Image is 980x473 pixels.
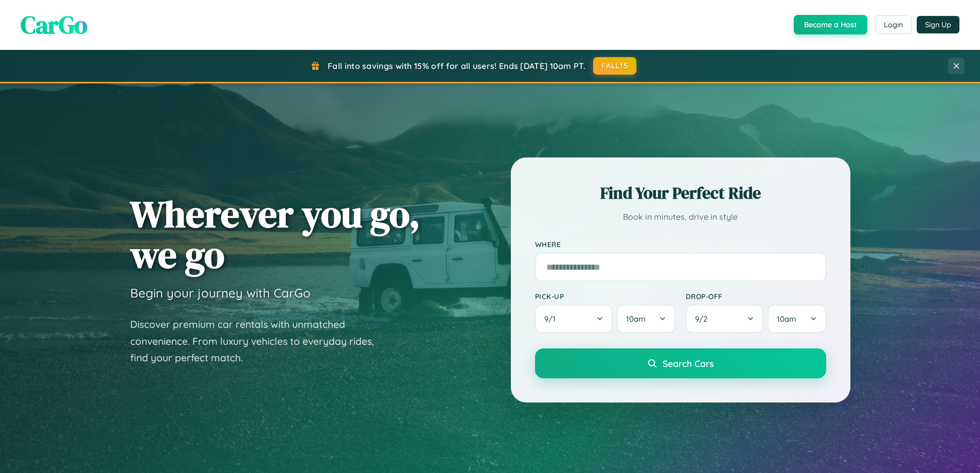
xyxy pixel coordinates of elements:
[686,305,764,333] button: 9/2
[535,305,613,333] button: 9/1
[593,57,636,75] button: FALL15
[626,314,646,324] span: 10am
[794,15,867,34] button: Become a Host
[535,209,826,224] p: Book in minutes, drive in style
[130,194,420,275] h1: Wherever you go, we go
[535,182,826,204] h2: Find Your Perfect Ride
[130,285,311,301] h3: Begin your journey with CarGo
[695,314,712,324] span: 9 / 2
[535,240,826,249] label: Where
[535,292,675,301] label: Pick-up
[328,61,585,71] span: Fall into savings with 15% off for all users! Ends [DATE] 10am PT.
[875,15,912,34] button: Login
[686,292,826,301] label: Drop-off
[21,8,87,42] span: CarGo
[617,305,675,333] button: 10am
[130,316,387,366] p: Discover premium car rentals with unmatched convenience. From luxury vehicles to everyday rides, ...
[535,348,826,378] button: Search Cars
[917,16,959,33] button: Sign Up
[768,305,826,333] button: 10am
[544,314,561,324] span: 9 / 1
[777,314,796,324] span: 10am
[663,358,714,369] span: Search Cars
